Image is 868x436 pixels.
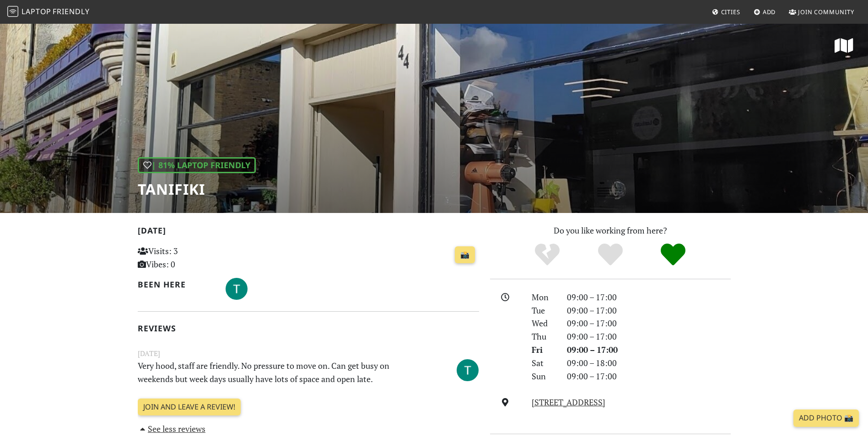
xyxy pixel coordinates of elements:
span: Add [763,8,776,16]
h2: Been here [138,280,215,289]
div: Tue [526,304,561,317]
div: Wed [526,317,561,330]
div: Fri [526,343,561,356]
div: Definitely! [642,242,705,267]
div: 09:00 – 17:00 [561,291,736,304]
a: [STREET_ADDRESS] [532,397,605,408]
span: Thomas O'Brien [226,282,248,293]
div: No [516,242,579,267]
img: LaptopFriendly [7,6,18,17]
a: Cities [708,4,744,20]
img: 5421-thomas.jpg [226,278,248,300]
div: | 81% Laptop Friendly [138,157,256,173]
div: 09:00 – 17:00 [561,304,736,317]
a: LaptopFriendly LaptopFriendly [7,4,90,20]
a: 📸 [455,246,475,264]
span: Friendly [53,6,89,16]
h2: [DATE] [138,226,479,239]
div: Thu [526,330,561,343]
div: Yes [579,242,642,267]
span: Join Community [798,8,854,16]
p: Visits: 3 Vibes: 0 [138,245,244,271]
span: Laptop [22,6,51,16]
div: 09:00 – 17:00 [561,330,736,343]
a: Join and leave a review! [138,399,241,416]
div: Mon [526,291,561,304]
h2: Reviews [138,324,479,333]
span: Thomas O'Brien [457,363,479,374]
a: Add Photo 📸 [793,409,859,427]
div: 09:00 – 18:00 [561,356,736,370]
div: Sat [526,356,561,370]
div: Sun [526,370,561,383]
div: 09:00 – 17:00 [561,370,736,383]
h1: Tanifiki [138,181,256,198]
p: Very hood, staff are friendly. No pressure to move on. Can get busy on weekends but week days usu... [132,359,426,386]
a: Add [750,4,780,20]
div: 09:00 – 17:00 [561,343,736,356]
a: Join Community [785,4,858,20]
span: Cities [721,8,740,16]
small: [DATE] [132,348,485,359]
img: 5421-thomas.jpg [457,359,479,381]
div: 09:00 – 17:00 [561,317,736,330]
a: See less reviews [138,423,206,434]
p: Do you like working from here? [490,224,731,237]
